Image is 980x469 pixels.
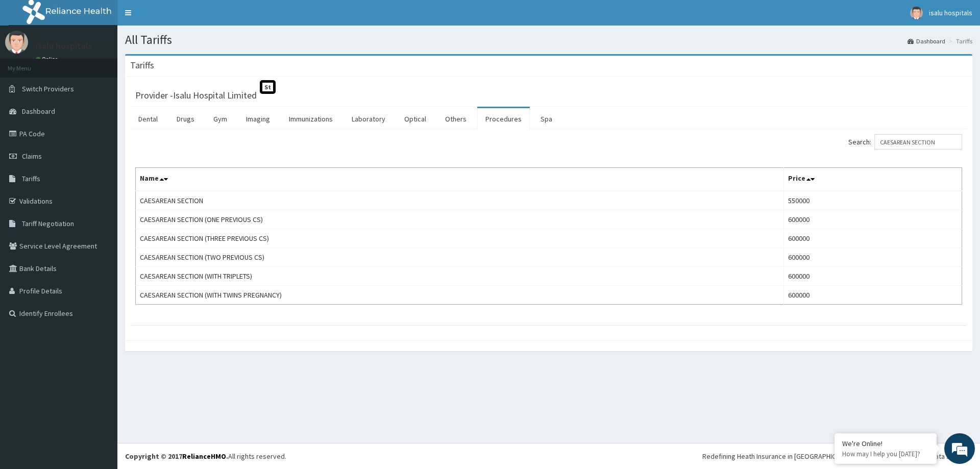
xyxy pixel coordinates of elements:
[929,8,972,17] span: isalu hospitals
[22,219,74,228] span: Tariff Negotiation
[784,248,962,267] td: 600000
[36,56,60,63] a: Online
[702,451,972,461] div: Redefining Heath Insurance in [GEOGRAPHIC_DATA] using Telemedicine and Data Science!
[344,108,394,130] a: Laboratory
[908,37,945,45] a: Dashboard
[842,450,929,458] p: How may I help you today?
[784,210,962,229] td: 600000
[784,168,962,191] th: Price
[238,108,278,130] a: Imaging
[205,108,235,130] a: Gym
[396,108,434,130] a: Optical
[874,134,962,150] input: Search:
[117,443,980,469] footer: All rights reserved.
[136,267,784,286] td: CAESAREAN SECTION (WITH TRIPLETS)
[437,108,475,130] a: Others
[784,191,962,210] td: 550000
[136,210,784,229] td: CAESAREAN SECTION (ONE PREVIOUS CS)
[182,452,226,461] a: RelianceHMO
[136,191,784,210] td: CAESAREAN SECTION
[136,286,784,305] td: CAESAREAN SECTION (WITH TWINS PREGNANCY)
[477,108,530,130] a: Procedures
[168,108,203,130] a: Drugs
[130,61,154,70] h3: Tariffs
[22,107,55,116] span: Dashboard
[136,248,784,267] td: CAESAREAN SECTION (TWO PREVIOUS CS)
[784,267,962,286] td: 600000
[784,229,962,248] td: 600000
[281,108,341,130] a: Immunizations
[5,31,28,54] img: User Image
[22,174,40,183] span: Tariffs
[22,152,42,161] span: Claims
[784,286,962,305] td: 600000
[260,80,276,94] span: St
[842,439,929,448] div: We're Online!
[532,108,560,130] a: Spa
[136,229,784,248] td: CAESAREAN SECTION (THREE PREVIOUS CS)
[36,41,92,51] p: isalu hospitals
[910,7,923,19] img: User Image
[130,108,166,130] a: Dental
[22,84,74,93] span: Switch Providers
[848,134,962,150] label: Search:
[125,33,972,46] h1: All Tariffs
[135,91,257,100] h3: Provider - Isalu Hospital Limited
[136,168,784,191] th: Name
[125,452,228,461] strong: Copyright © 2017 .
[946,37,972,45] li: Tariffs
